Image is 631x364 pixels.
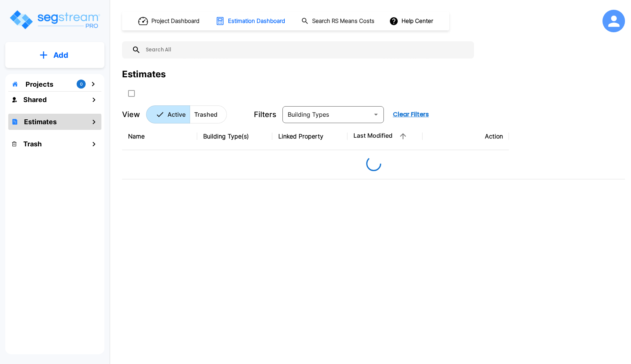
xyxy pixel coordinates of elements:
div: Platform [146,105,227,123]
button: Clear Filters [390,107,432,122]
th: Action [423,123,509,150]
p: 0 [80,81,83,87]
button: Add [5,44,104,66]
p: Add [53,50,68,61]
h1: Trash [23,139,42,149]
button: Help Center [388,14,436,28]
button: Open [371,109,381,120]
input: Building Types [285,109,369,120]
h1: Estimation Dashboard [228,17,285,26]
h1: Search RS Means Costs [312,17,374,26]
button: Estimation Dashboard [213,13,289,29]
button: Search RS Means Costs [298,14,379,29]
div: Name [128,132,191,141]
img: Logo [9,9,101,30]
p: Filters [254,109,276,120]
button: Trashed [190,105,227,123]
th: Last Modified [347,123,423,150]
button: Active [146,105,190,123]
div: Estimates [122,68,166,81]
p: Active [168,110,186,119]
h1: Project Dashboard [151,17,199,26]
button: SelectAll [124,86,139,101]
h1: Estimates [24,117,57,127]
button: Project Dashboard [135,13,204,29]
th: Building Type(s) [197,123,272,150]
h1: Shared [23,95,47,105]
p: View [122,109,140,120]
p: Projects [26,79,53,89]
th: Linked Property [272,123,347,150]
p: Trashed [194,110,217,119]
input: Search All [141,41,470,59]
